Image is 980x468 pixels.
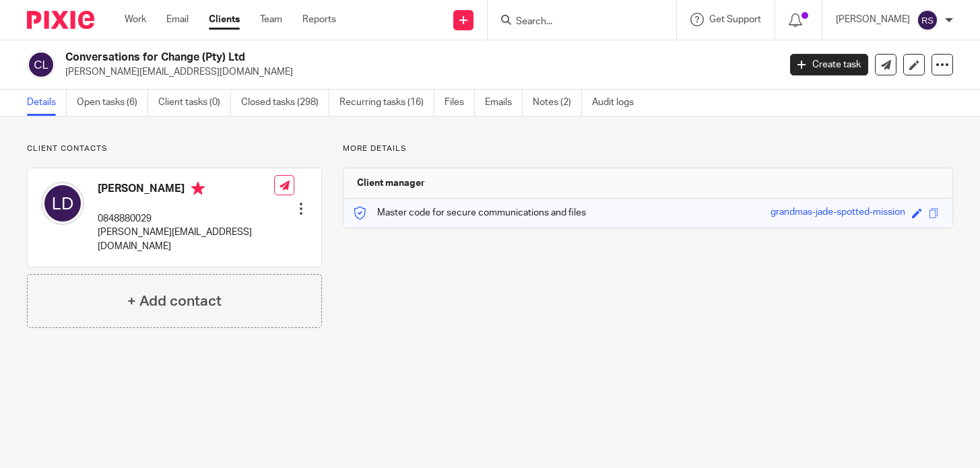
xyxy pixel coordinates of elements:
[191,182,205,195] i: Primary
[27,11,94,29] img: Pixie
[65,65,770,79] p: [PERSON_NAME][EMAIL_ADDRESS][DOMAIN_NAME]
[771,205,905,221] div: grandmas-jade-spotted-mission
[339,90,434,116] a: Recurring tasks (16)
[515,16,636,28] input: Search
[354,206,586,220] p: Master code for secure communications and files
[98,182,274,199] h4: [PERSON_NAME]
[209,13,240,26] a: Clients
[533,90,582,116] a: Notes (2)
[903,54,925,75] a: Edit client
[929,208,939,218] span: Copy to clipboard
[343,143,953,154] p: More details
[302,13,336,26] a: Reports
[357,176,425,190] h3: Client manager
[445,90,475,116] a: Files
[166,13,189,26] a: Email
[125,13,146,26] a: Work
[27,90,67,116] a: Details
[158,90,231,116] a: Client tasks (0)
[27,51,55,79] img: svg%3E
[41,182,84,225] img: svg%3E
[836,13,910,26] p: [PERSON_NAME]
[875,54,896,75] a: Send new email
[27,143,322,154] p: Client contacts
[77,90,148,116] a: Open tasks (6)
[917,9,938,31] img: svg%3E
[485,90,523,116] a: Emails
[790,54,868,75] a: Create task
[98,212,274,226] p: 0848880029
[127,291,222,312] h4: + Add contact
[709,15,761,24] span: Get Support
[912,208,922,218] span: Edit code
[65,51,629,65] h2: Conversations for Change (Pty) Ltd
[241,90,329,116] a: Closed tasks (298)
[98,226,274,253] p: [PERSON_NAME][EMAIL_ADDRESS][DOMAIN_NAME]
[592,90,644,116] a: Audit logs
[260,13,282,26] a: Team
